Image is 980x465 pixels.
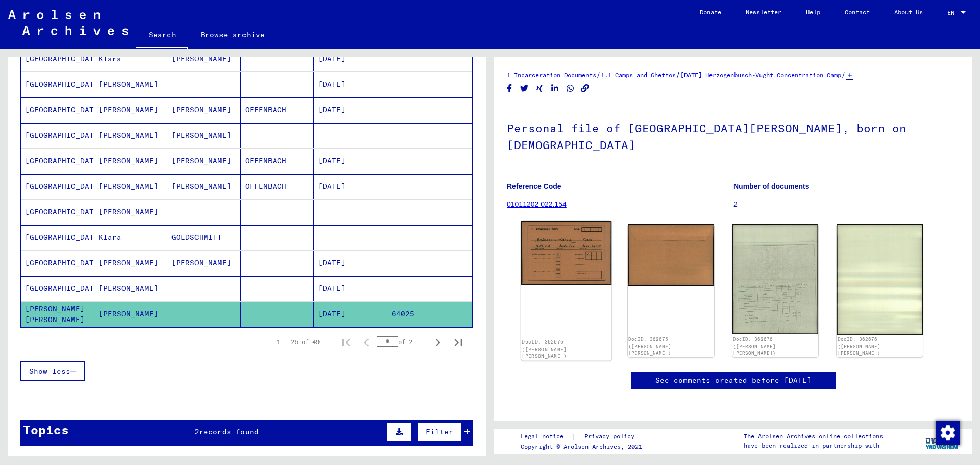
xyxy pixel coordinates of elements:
mat-cell: [PERSON_NAME] [94,174,168,199]
a: Privacy policy [576,431,647,442]
div: Topics [23,421,69,439]
img: 002.jpg [628,224,714,286]
a: [DATE] Herzogenbusch-Vught Concentration Camp [680,71,841,79]
mat-cell: [PERSON_NAME] [167,46,241,71]
mat-cell: [DATE] [314,302,387,327]
button: Last page [448,332,469,352]
mat-cell: [PERSON_NAME] [94,97,168,123]
button: First page [336,332,356,352]
a: 1 Incarceration Documents [507,71,596,79]
mat-cell: [PERSON_NAME] [94,149,168,174]
mat-cell: [PERSON_NAME] [167,123,241,148]
button: Filter [417,422,462,442]
span: / [676,70,680,79]
mat-cell: Klara [94,225,168,250]
mat-cell: [GEOGRAPHIC_DATA] [21,72,94,97]
mat-cell: [DATE] [314,174,387,199]
mat-cell: [GEOGRAPHIC_DATA] [21,251,94,276]
mat-cell: 64025 [387,302,473,327]
div: | [521,431,647,442]
mat-cell: [PERSON_NAME] [PERSON_NAME] [21,302,94,327]
mat-cell: [GEOGRAPHIC_DATA] [21,174,94,199]
a: Search [136,22,188,49]
mat-cell: [PERSON_NAME] [167,97,241,123]
mat-cell: [GEOGRAPHIC_DATA] [21,200,94,225]
p: 2 [733,199,960,210]
mat-cell: OFFENBACH [241,149,314,174]
a: See comments created before [DATE] [655,375,812,386]
span: / [596,70,601,79]
b: Number of documents [733,182,810,190]
button: Copy link [580,82,591,95]
img: yv_logo.png [923,428,962,454]
mat-cell: [DATE] [314,72,387,97]
a: DocID: 362675 ([PERSON_NAME] [PERSON_NAME]) [628,336,671,356]
span: EN [947,9,959,16]
a: DocID: 362675 ([PERSON_NAME] [PERSON_NAME]) [522,339,567,359]
span: / [841,70,846,79]
span: records found [199,427,259,436]
mat-cell: [PERSON_NAME] [94,251,168,276]
img: 002.jpg [837,224,923,335]
mat-cell: [GEOGRAPHIC_DATA] [21,46,94,71]
img: 001.jpg [732,224,819,334]
mat-cell: [GEOGRAPHIC_DATA] [21,276,94,301]
button: Previous page [356,332,377,352]
img: 001.jpg [521,221,611,285]
span: Filter [426,427,453,436]
mat-cell: Klara [94,46,168,71]
mat-cell: [GEOGRAPHIC_DATA] [21,225,94,250]
mat-cell: [PERSON_NAME] [94,276,168,301]
p: have been realized in partnership with [744,441,883,450]
a: Legal notice [521,431,572,442]
mat-cell: [PERSON_NAME] [94,123,168,148]
mat-cell: GOLDSCHMITT [167,225,241,250]
div: of 2 [377,337,428,347]
span: Show less [29,366,70,376]
mat-cell: [DATE] [314,46,387,71]
a: DocID: 362676 ([PERSON_NAME] [PERSON_NAME]) [733,336,776,356]
a: DocID: 362676 ([PERSON_NAME] [PERSON_NAME]) [838,336,880,356]
button: Share on WhatsApp [565,82,576,95]
a: Browse archive [188,22,277,47]
button: Share on Facebook [504,82,515,95]
p: The Arolsen Archives online collections [744,432,883,441]
button: Share on Twitter [519,82,530,95]
span: 2 [194,427,199,436]
button: Share on Xing [534,82,545,95]
p: Copyright © Arolsen Archives, 2021 [521,442,647,451]
mat-cell: [DATE] [314,97,387,123]
mat-cell: OFFENBACH [241,174,314,199]
a: 01011202 022.154 [507,200,567,208]
button: Next page [428,332,448,352]
mat-cell: [PERSON_NAME] [167,149,241,174]
mat-cell: [PERSON_NAME] [94,302,168,327]
a: 1.1 Camps and Ghettos [601,71,676,79]
mat-cell: [GEOGRAPHIC_DATA] [21,97,94,123]
h1: Personal file of [GEOGRAPHIC_DATA][PERSON_NAME], born on [DEMOGRAPHIC_DATA] [507,105,960,166]
button: Share on LinkedIn [550,82,560,95]
mat-cell: [DATE] [314,251,387,276]
div: 1 – 25 of 49 [277,337,320,347]
div: Change consent [935,420,960,445]
b: Reference Code [507,182,561,190]
mat-cell: [PERSON_NAME] [167,251,241,276]
mat-cell: [GEOGRAPHIC_DATA] [21,123,94,148]
mat-cell: [GEOGRAPHIC_DATA] [21,149,94,174]
img: Arolsen_neg.svg [8,10,128,35]
mat-cell: [PERSON_NAME] [94,72,168,97]
mat-cell: [DATE] [314,276,387,301]
mat-cell: [PERSON_NAME] [94,200,168,225]
mat-cell: OFFENBACH [241,97,314,123]
img: Change consent [936,421,960,445]
mat-cell: [DATE] [314,149,387,174]
mat-cell: [PERSON_NAME] [167,174,241,199]
button: Show less [20,361,85,381]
